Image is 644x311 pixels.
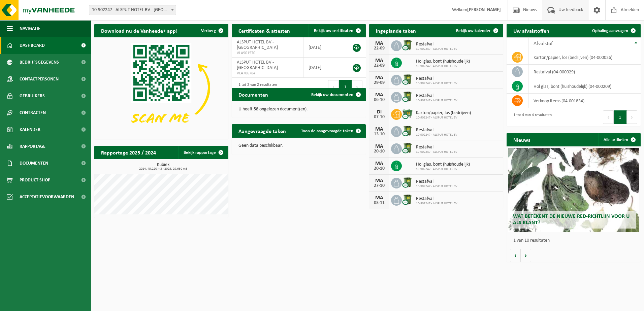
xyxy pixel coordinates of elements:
[373,58,386,63] div: MA
[238,143,359,148] p: Geen data beschikbaar.
[20,20,40,37] span: Navigatie
[513,238,637,243] p: 1 van 10 resultaten
[467,7,501,12] strong: [PERSON_NAME]
[416,42,457,47] span: Restafval
[94,146,163,159] h2: Rapportage 2025 / 2024
[508,148,639,232] a: Wat betekent de nieuwe RED-richtlijn voor u als klant?
[507,133,537,146] h2: Nieuws
[232,124,293,137] h2: Aangevraagde taken
[416,99,457,103] span: 10-902247 - ALSPUT HOTEL BV
[416,93,457,99] span: Restafval
[373,109,386,115] div: DI
[373,166,386,171] div: 20-10
[416,110,471,116] span: Karton/papier, los (bedrijven)
[416,47,457,51] span: 10-902247 - ALSPUT HOTEL BV
[456,29,491,33] span: Bekijk uw kalender
[20,121,40,138] span: Kalender
[306,88,365,101] a: Bekijk uw documenten
[528,65,641,79] td: restafval (04-000029)
[369,24,423,37] h2: Ingeplande taken
[237,60,278,70] span: ALSPUT HOTEL BV - [GEOGRAPHIC_DATA]
[303,37,342,58] td: [DATE]
[373,92,386,98] div: MA
[373,63,386,68] div: 22-09
[20,104,46,121] span: Contracten
[507,24,556,37] h2: Uw afvalstoffen
[416,59,470,64] span: Hol glas, bont (huishoudelijk)
[598,133,640,146] a: Alle artikelen
[311,93,353,97] span: Bekijk uw documenten
[402,74,413,85] img: WB-0370-CU
[178,146,228,159] a: Bekijk rapportage
[416,116,471,120] span: 10-902247 - ALSPUT HOTEL BV
[373,195,386,201] div: MA
[20,155,48,172] span: Documenten
[416,150,457,154] span: 10-902247 - ALSPUT HOTEL BV
[352,80,362,94] button: Next
[416,81,457,85] span: 10-902247 - ALSPUT HOTEL BV
[373,127,386,132] div: MA
[402,142,413,154] img: WB-0370-CU
[328,80,339,94] button: Previous
[309,24,365,37] a: Bekijk uw certificaten
[416,196,457,202] span: Restafval
[196,24,228,37] button: Verberg
[201,29,216,33] span: Verberg
[373,98,386,102] div: 06-10
[513,214,630,226] span: Wat betekent de nieuwe RED-richtlijn voor u als klant?
[373,149,386,154] div: 20-10
[20,138,45,155] span: Rapportage
[416,145,457,150] span: Restafval
[237,40,278,50] span: ALSPUT HOTEL BV - [GEOGRAPHIC_DATA]
[416,162,470,167] span: Hol glas, bont (huishoudelijk)
[402,39,413,51] img: WB-0370-CU
[237,71,298,76] span: VLA706784
[510,249,521,262] button: Vorige
[238,107,359,112] p: U heeft 58 ongelezen document(en).
[232,24,297,37] h2: Certificaten & attesten
[416,184,457,188] span: 10-902247 - ALSPUT HOTEL BV
[373,41,386,46] div: MA
[402,194,413,205] img: WB-0370-CU
[20,88,45,104] span: Gebruikers
[235,79,277,94] div: 1 tot 2 van 2 resultaten
[373,144,386,149] div: MA
[528,79,641,94] td: hol glas, bont (huishoudelijk) (04-000209)
[237,50,298,56] span: VLA901570
[94,24,184,37] h2: Download nu de Vanheede+ app!
[232,88,275,101] h2: Documenten
[402,177,413,188] img: WB-0370-CU
[528,50,641,65] td: karton/papier, los (bedrijven) (04-000026)
[521,249,531,262] button: Volgende
[339,80,352,94] button: 1
[416,179,457,184] span: Restafval
[296,124,365,138] a: Toon de aangevraagde taken
[614,110,627,124] button: 1
[94,37,228,138] img: Download de VHEPlus App
[510,110,552,125] div: 1 tot 4 van 4 resultaten
[534,41,553,46] span: Afvalstof
[592,29,628,33] span: Ophaling aanvragen
[416,128,457,133] span: Restafval
[373,132,386,137] div: 13-10
[402,108,413,119] img: WB-0660-CU
[98,163,228,171] h3: Kubiek
[20,172,50,188] span: Product Shop
[373,178,386,183] div: MA
[587,24,640,37] a: Ophaling aanvragen
[402,125,413,137] img: WB-0370-CU
[373,80,386,85] div: 29-09
[416,64,470,68] span: 10-902247 - ALSPUT HOTEL BV
[528,94,641,108] td: verkoop items (04-001834)
[20,71,59,88] span: Contactpersonen
[627,110,637,124] button: Next
[373,75,386,80] div: MA
[314,29,353,33] span: Bekijk uw certificaten
[416,76,457,81] span: Restafval
[303,58,342,78] td: [DATE]
[373,183,386,188] div: 27-10
[89,5,176,15] span: 10-902247 - ALSPUT HOTEL BV - HALLE
[373,46,386,51] div: 22-09
[416,167,470,171] span: 10-902247 - ALSPUT HOTEL BV
[89,5,176,15] span: 10-902247 - ALSPUT HOTEL BV - HALLE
